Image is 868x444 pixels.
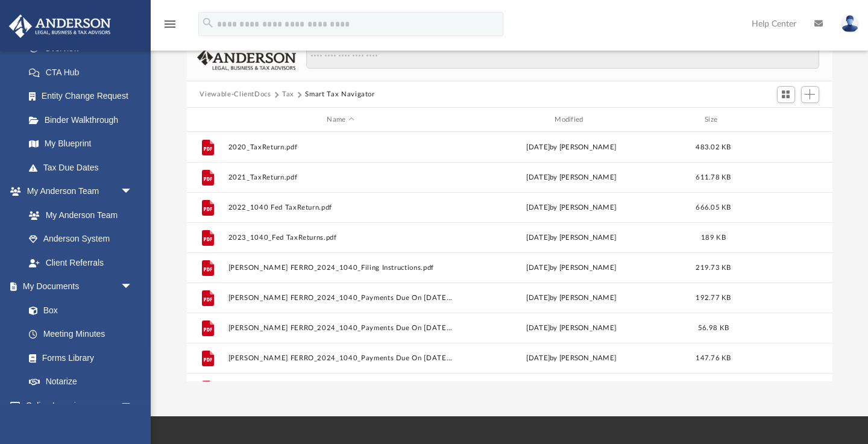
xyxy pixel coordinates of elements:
span: 56.98 KB [697,325,728,331]
span: [DATE] [526,204,550,211]
button: 2022_1040 Fed TaxReturn.pdf [228,204,453,211]
a: Box [17,298,139,322]
a: My Documentsarrow_drop_down [8,275,145,299]
span: [DATE] [526,264,550,271]
a: Tax Due Dates [17,155,151,180]
div: by [PERSON_NAME] [459,233,684,243]
a: My Anderson Team [17,203,139,227]
div: by [PERSON_NAME] [459,323,684,334]
a: CTA Hub [17,60,151,84]
div: by [PERSON_NAME] [459,353,684,364]
span: [DATE] [526,144,550,151]
div: by [PERSON_NAME] [459,202,684,213]
button: Tax [282,89,294,100]
button: 2020_TaxReturn.pdf [228,143,453,151]
a: Entity Change Request [17,84,151,108]
i: menu [163,17,177,31]
span: arrow_drop_down [121,180,145,204]
button: Viewable-ClientDocs [200,89,271,100]
button: Smart Tax Navigator [305,89,374,100]
span: [DATE] [526,325,550,331]
div: Size [689,114,737,125]
button: Switch to Grid View [777,86,795,103]
span: 147.76 KB [696,355,731,361]
button: [PERSON_NAME] FERRO_2024_1040_Payments Due On [DATE].pdf [228,324,453,332]
a: Notarize [17,370,145,394]
button: [PERSON_NAME] FERRO_2024_1040_Filing Instructions.pdf [228,264,453,272]
span: [DATE] [526,295,550,301]
input: Search files and folders [306,46,819,69]
a: My Anderson Teamarrow_drop_down [8,180,145,204]
a: Online Learningarrow_drop_down [8,393,145,417]
span: [DATE] [526,174,550,181]
span: arrow_drop_down [121,275,145,299]
div: grid [187,132,832,382]
div: by [PERSON_NAME] [459,293,684,304]
span: [DATE] [526,234,550,241]
button: [PERSON_NAME] FERRO_2024_1040_Payments Due On [DATE].pdf [228,354,453,362]
div: id [743,114,827,125]
img: User Pic [841,15,859,33]
span: 189 KB [701,234,726,241]
div: id [192,114,222,125]
a: Anderson System [17,227,145,251]
button: 2023_1040_Fed TaxReturns.pdf [228,234,453,242]
span: [DATE] [526,355,550,361]
a: Forms Library [17,346,139,370]
a: menu [163,23,177,31]
a: Meeting Minutes [17,322,145,346]
div: by [PERSON_NAME] [459,142,684,153]
span: 483.02 KB [696,144,731,151]
div: by [PERSON_NAME] [459,263,684,274]
button: [PERSON_NAME] FERRO_2024_1040_Payments Due On [DATE].pdf [228,294,453,302]
a: Binder Walkthrough [17,108,151,132]
i: search [201,16,215,30]
div: by [PERSON_NAME] [459,172,684,183]
a: Client Referrals [17,251,145,275]
span: 192.77 KB [696,295,731,301]
a: My Blueprint [17,132,145,156]
div: Modified [458,114,684,125]
img: Anderson Advisors Platinum Portal [5,14,115,38]
span: arrow_drop_down [121,393,145,418]
button: 2021_TaxReturn.pdf [228,174,453,181]
span: 611.78 KB [696,174,731,181]
div: Name [227,114,453,125]
span: 219.73 KB [696,264,731,271]
button: Add [801,86,819,103]
span: 666.05 KB [696,204,731,211]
